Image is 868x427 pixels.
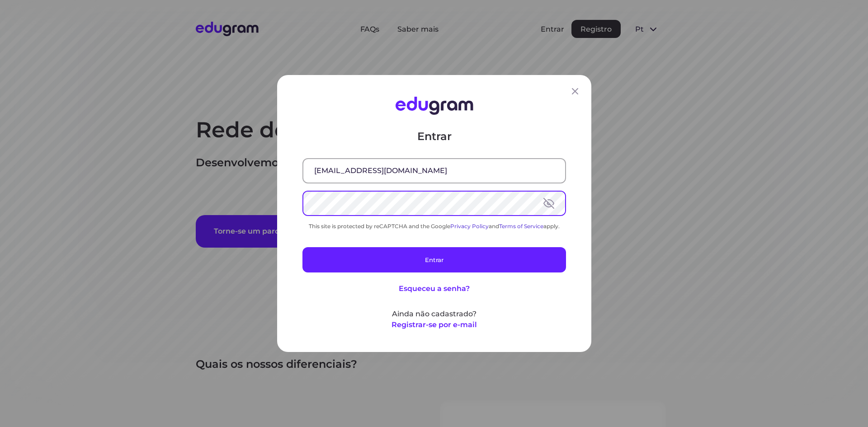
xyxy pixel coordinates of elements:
[302,309,566,319] p: Ainda não cadastrado?
[399,283,470,294] button: Esqueceu a senha?
[392,319,477,330] button: Registrar-se por e-mail
[499,223,543,230] a: Terms of Service
[302,129,566,144] p: Entrar
[450,223,489,230] a: Privacy Policy
[302,247,566,272] button: Entrar
[395,97,473,115] img: Edugram Logo
[302,223,566,230] div: This site is protected by reCAPTCHA and the Google and apply.
[303,159,565,183] input: E-mail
